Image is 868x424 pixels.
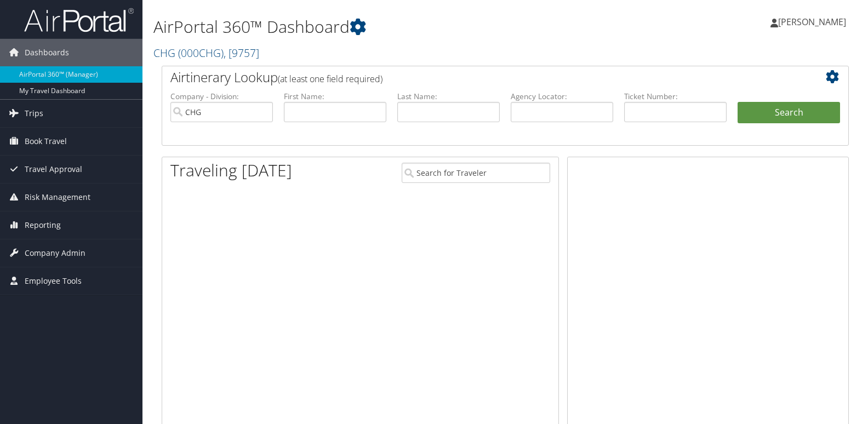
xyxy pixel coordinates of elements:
label: Agency Locator: [511,91,613,102]
input: Search for Traveler [402,163,550,183]
button: Search [738,102,840,124]
h2: Airtinerary Lookup [170,68,783,87]
a: [PERSON_NAME] [770,5,857,38]
span: Dashboards [25,39,69,66]
h1: Traveling [DATE] [170,159,292,182]
a: CHG [153,45,259,60]
span: Book Travel [25,128,67,155]
img: airportal-logo.png [24,7,134,33]
label: Last Name: [397,91,500,102]
span: Trips [25,100,43,127]
span: (at least one field required) [278,73,382,85]
span: Travel Approval [25,156,82,183]
span: Risk Management [25,184,90,211]
label: Ticket Number: [624,91,727,102]
label: First Name: [284,91,386,102]
span: Employee Tools [25,267,82,295]
span: [PERSON_NAME] [778,16,846,28]
span: ( 000CHG ) [178,45,224,60]
span: Reporting [25,211,61,239]
h1: AirPortal 360™ Dashboard [153,15,623,38]
span: Company Admin [25,239,85,267]
label: Company - Division: [170,91,273,102]
span: , [ 9757 ] [224,45,259,60]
